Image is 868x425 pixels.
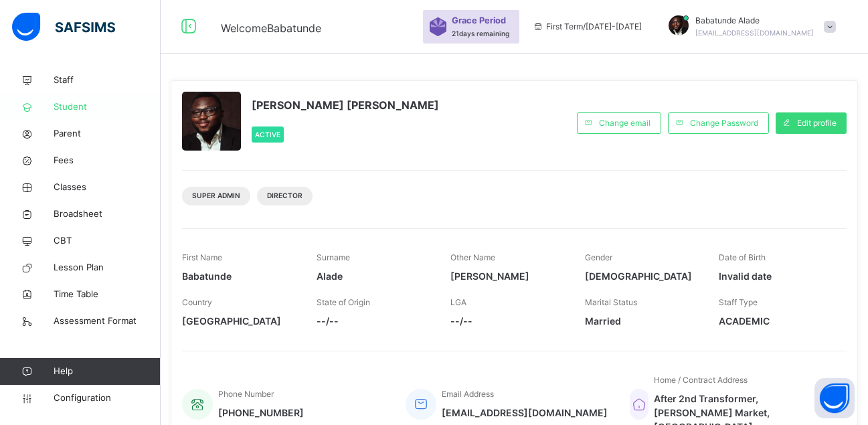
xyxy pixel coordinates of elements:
span: --/-- [450,314,565,328]
span: Welcome Babatunde [221,21,321,35]
span: Staff Type [719,297,758,307]
span: Student [54,100,161,114]
span: Classes [54,181,161,194]
span: Marital Status [585,297,637,307]
span: Country [182,297,212,307]
span: --/-- [317,314,431,328]
span: Babatunde [182,269,296,283]
span: Staff [54,74,161,87]
span: [PHONE_NUMBER] [218,406,304,420]
span: Active [255,131,280,139]
span: Gender [585,252,612,262]
div: Babatunde Alade [655,15,843,39]
span: Date of Birth [719,252,766,262]
span: Assessment Format [54,315,161,328]
span: [GEOGRAPHIC_DATA] [182,314,296,328]
span: Home / Contract Address [654,375,748,385]
span: session/term information [533,21,642,33]
span: Alade [317,269,431,283]
span: 21 days remaining [452,29,509,37]
span: DIRECTOR [267,191,302,201]
span: Email Address [442,389,494,399]
span: Help [54,365,160,378]
span: [PERSON_NAME] [450,269,565,283]
span: Change Password [690,117,758,129]
img: sticker-purple.71386a28dfed39d6af7621340158ba97.svg [430,17,446,36]
span: [DEMOGRAPHIC_DATA] [585,269,699,283]
button: Open asap [814,378,855,418]
span: Change email [599,117,650,129]
span: ACADEMIC [719,314,833,328]
span: Fees [54,154,161,167]
span: Invalid date [719,269,833,283]
span: CBT [54,234,161,248]
span: Edit profile [797,117,837,129]
span: Other Name [450,252,495,262]
span: State of Origin [317,297,370,307]
span: Surname [317,252,350,262]
span: [EMAIL_ADDRESS][DOMAIN_NAME] [695,29,814,37]
span: Grace Period [452,14,506,27]
span: Married [585,314,699,328]
img: safsims [12,13,115,41]
span: Super Admin [192,191,240,201]
span: [EMAIL_ADDRESS][DOMAIN_NAME] [442,406,608,420]
span: Parent [54,127,161,141]
span: Babatunde Alade [695,15,814,27]
span: [PERSON_NAME] [PERSON_NAME] [252,97,439,113]
span: Broadsheet [54,207,161,221]
span: Lesson Plan [54,261,161,274]
span: Configuration [54,392,160,405]
span: Phone Number [218,389,274,399]
span: First Name [182,252,222,262]
span: LGA [450,297,466,307]
span: Time Table [54,288,161,301]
